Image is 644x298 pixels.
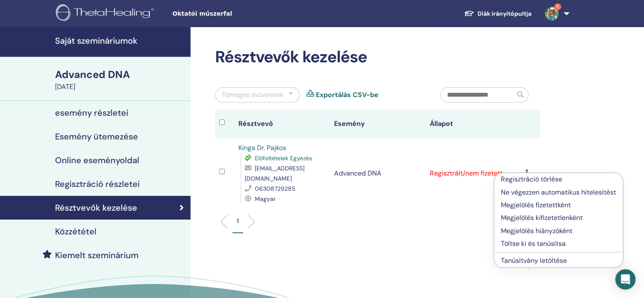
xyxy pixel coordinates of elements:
p: Regisztráció törlése [501,174,616,184]
p: Megjelölés fizetettként [501,200,616,210]
p: Ne végezzen automatikus hitelesítést [501,187,616,198]
h4: esemény részletei [55,108,128,118]
p: Töltse ki és tanúsítsa [501,239,616,249]
span: [EMAIL_ADDRESS][DOMAIN_NAME] [245,164,304,182]
th: Résztvevő [234,109,330,139]
span: 06308729285 [255,185,296,192]
th: Esemény [330,109,426,139]
a: Advanced DNA[DATE] [50,67,191,92]
span: Magyar [255,195,276,203]
span: Oktatói műszerfal [172,9,299,18]
h2: Résztvevők kezelése [215,47,540,67]
h4: Résztvevők kezelése [55,203,137,213]
a: Exportálás CSV-be [316,90,379,100]
span: Előfeltételek Egyezés [255,154,312,162]
div: Tömeges műveletek [222,90,284,100]
a: Kinga Dr. Pajkos [238,143,286,152]
div: Advanced DNA [55,67,185,82]
h4: Online eseményoldal [55,155,139,165]
a: Diák irányítópultja [457,6,538,22]
h4: Közzététel [55,226,97,237]
p: Megjelölés hiányzóként [501,226,616,236]
h4: Kiemelt szeminárium [55,250,138,260]
img: graduation-cap-white.svg [464,10,474,17]
h4: Esemény ütemezése [55,131,138,142]
td: Advanced DNA [330,139,426,208]
div: Open Intercom Messenger [615,269,636,290]
a: Tanúsítvány letöltése [501,256,567,265]
div: [DATE] [55,82,185,92]
img: logo.png [56,4,157,23]
h4: Regisztráció részletei [55,179,140,189]
p: Megjelölés kifizetetlenként [501,213,616,223]
p: 1 [237,217,239,226]
img: default.jpg [545,7,558,20]
h4: Saját szemináriumok [55,36,185,46]
th: Állapot [426,109,521,139]
span: 1 [554,3,561,10]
